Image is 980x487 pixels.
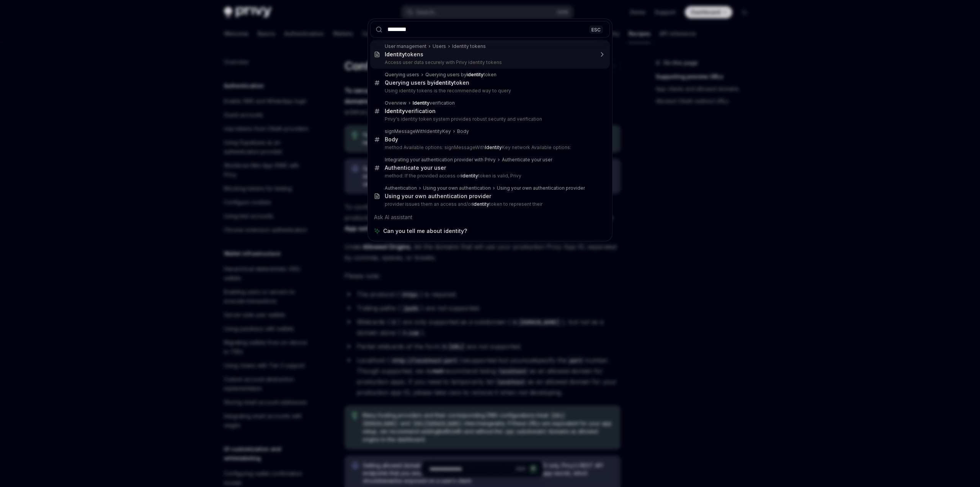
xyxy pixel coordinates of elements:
div: Authenticate your user [502,157,552,163]
div: Querying users by token [385,79,469,86]
div: Ask AI assistant [370,210,610,224]
b: Identity [485,144,502,150]
div: verification [413,100,455,106]
p: Access user data securely with Privy identity tokens [385,59,594,66]
div: User management [385,43,426,49]
div: Body [457,128,469,134]
div: ESC [589,25,603,33]
div: signMessageWithIdentityKey [385,128,451,134]
p: method Available options: signMessageWith Key network Available options: [385,144,594,151]
b: identity [434,79,454,86]
div: Users [433,43,446,49]
div: Authenticate your user [385,164,446,171]
b: Identity [385,108,405,114]
p: Privy's identity token system provides robust security and verification [385,116,594,122]
div: tokens [385,51,423,58]
b: identity [467,72,483,77]
div: verification [385,108,436,115]
p: provider issues them an access and/or token to represent their [385,201,594,207]
div: Authentication [385,185,417,191]
b: Identity [385,51,405,57]
div: Using your own authentication provider [385,193,491,200]
div: Using your own authentication [423,185,491,191]
b: Identity [413,100,430,106]
p: method: If the provided access or token is valid, Privy [385,173,594,179]
div: Integrating your authentication provider with Privy [385,157,496,163]
div: Identity tokens [452,43,486,49]
div: Querying users by token [425,72,497,78]
span: Can you tell me about identity? [383,227,467,235]
b: identity [461,173,478,179]
b: identity [472,201,489,207]
p: Using identity tokens is the recommended way to query [385,88,594,94]
div: Using your own authentication provider [497,185,585,191]
div: Querying users [385,72,419,78]
div: Overview [385,100,407,106]
div: Body [385,136,398,143]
